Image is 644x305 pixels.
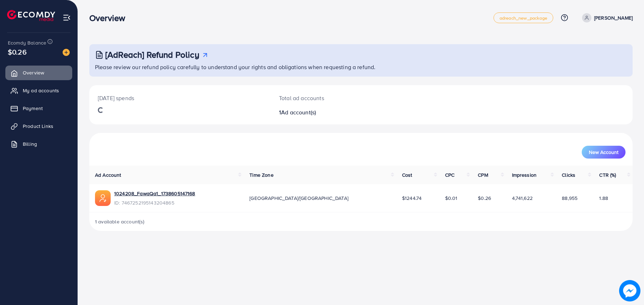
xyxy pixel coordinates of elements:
[579,13,633,22] a: [PERSON_NAME]
[5,66,72,80] a: Overview
[512,195,533,202] span: 4,741,622
[279,109,398,116] h2: 1
[23,87,59,94] span: My ad accounts
[512,171,537,179] span: Impression
[493,12,553,23] a: adreach_new_package
[402,195,422,202] span: $1244.74
[562,195,577,202] span: 88,955
[95,63,628,71] p: Please review our refund policy carefully to understand your rights and obligations when requesti...
[599,195,608,202] span: 1.88
[23,69,44,76] span: Overview
[599,171,616,179] span: CTR (%)
[478,195,491,202] span: $0.26
[249,171,273,179] span: Time Zone
[95,171,121,179] span: Ad Account
[478,171,488,179] span: CPM
[582,146,625,159] button: New Account
[95,190,111,206] img: ic-ads-acc.e4c84228.svg
[7,10,55,21] img: logo
[619,280,640,301] img: image
[562,171,575,179] span: Clicks
[89,13,131,23] h3: Overview
[114,199,195,206] span: ID: 7467252195143204865
[445,195,458,202] span: $0.01
[23,140,37,148] span: Billing
[5,119,72,133] a: Product Links
[5,101,72,115] a: Payment
[249,195,348,202] span: [GEOGRAPHIC_DATA]/[GEOGRAPHIC_DATA]
[402,171,412,179] span: Cost
[63,14,71,22] img: menu
[63,49,70,56] img: image
[589,150,618,155] span: New Account
[23,123,53,130] span: Product Links
[8,39,46,46] span: Ecomdy Balance
[500,16,547,20] span: adreach_new_package
[114,190,195,197] a: 1024208_FawaQa1_1738605147168
[8,47,27,57] span: $0.26
[5,137,72,151] a: Billing
[279,94,398,102] p: Total ad accounts
[5,83,72,98] a: My ad accounts
[281,108,316,116] span: Ad account(s)
[445,171,454,179] span: CPC
[98,94,262,102] p: [DATE] spends
[594,14,633,22] p: [PERSON_NAME]
[23,105,43,112] span: Payment
[95,218,145,225] span: 1 available account(s)
[105,50,199,60] h3: [AdReach] Refund Policy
